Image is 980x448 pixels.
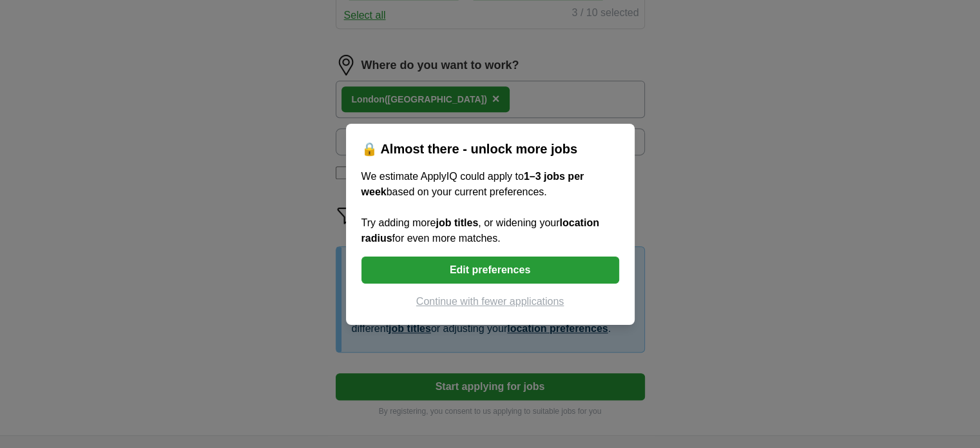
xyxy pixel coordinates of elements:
b: location radius [361,217,599,244]
b: 1–3 jobs per week [361,171,584,197]
span: We estimate ApplyIQ could apply to based on your current preferences. Try adding more , or wideni... [361,171,599,244]
b: job titles [436,217,478,228]
button: Continue with fewer applications [361,294,619,309]
span: 🔒 Almost there - unlock more jobs [361,142,577,156]
button: Edit preferences [361,257,619,284]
